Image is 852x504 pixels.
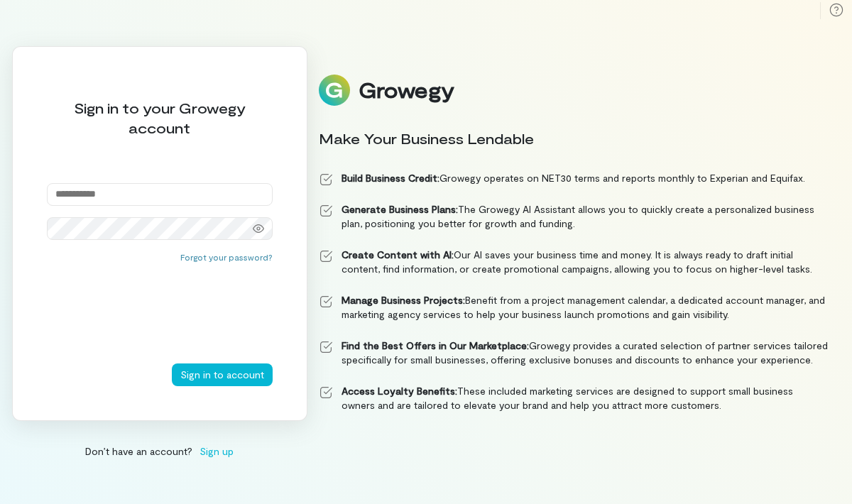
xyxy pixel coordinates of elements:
strong: Manage Business Projects: [342,294,465,306]
li: Benefit from a project management calendar, a dedicated account manager, and marketing agency ser... [319,293,829,322]
strong: Build Business Credit: [342,172,439,184]
strong: Generate Business Plans: [342,203,458,215]
li: Growegy provides a curated selection of partner services tailored specifically for small business... [319,339,829,367]
div: Make Your Business Lendable [319,128,829,148]
button: Forgot your password? [180,251,273,263]
strong: Access Loyalty Benefits: [342,385,457,397]
div: Sign in to your Growegy account [47,98,273,138]
span: Sign up [200,444,234,459]
li: These included marketing services are designed to support small business owners and are tailored ... [319,384,829,412]
strong: Create Content with AI: [342,248,454,261]
img: Logo [319,75,350,106]
li: Growegy operates on NET30 terms and reports monthly to Experian and Equifax. [319,171,829,185]
li: Our AI saves your business time and money. It is always ready to draft initial content, find info... [319,248,829,276]
li: The Growegy AI Assistant allows you to quickly create a personalized business plan, positioning y... [319,202,829,231]
button: Sign in to account [172,363,273,386]
strong: Find the Best Offers in Our Marketplace: [342,339,529,351]
div: Growegy [359,78,454,102]
div: Don’t have an account? [12,444,307,459]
